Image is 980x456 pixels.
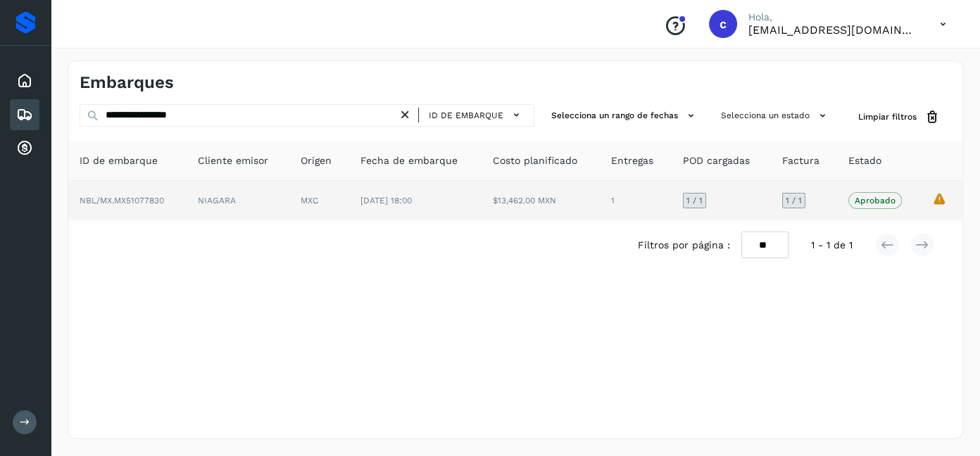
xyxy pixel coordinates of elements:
[10,133,39,164] div: Cuentas por cobrar
[80,196,164,205] span: NBL/MX.MX51077830
[80,153,158,168] span: ID de embarque
[858,110,917,123] span: Limpiar filtros
[360,196,412,205] span: [DATE] 18:00
[848,153,881,168] span: Estado
[360,153,458,168] span: Fecha de embarque
[289,181,348,220] td: MXC
[493,153,577,168] span: Costo planificado
[811,238,853,253] span: 1 - 1 de 1
[10,99,39,130] div: Embarques
[429,109,503,122] span: ID de embarque
[425,105,528,125] button: ID de embarque
[748,11,917,23] p: Hola,
[847,104,951,130] button: Limpiar filtros
[80,72,174,93] h4: Embarques
[748,23,917,37] p: cuentasespeciales8_met@castores.com.mx
[786,196,802,205] span: 1 / 1
[611,153,653,168] span: Entregas
[10,65,39,96] div: Inicio
[600,181,672,220] td: 1
[546,104,704,127] button: Selecciona un rango de fechas
[855,196,896,205] p: Aprobado
[482,181,600,220] td: $13,462.00 MXN
[715,104,836,127] button: Selecciona un estado
[638,238,730,253] span: Filtros por página :
[301,153,332,168] span: Origen
[683,153,750,168] span: POD cargadas
[686,196,703,205] span: 1 / 1
[198,153,268,168] span: Cliente emisor
[782,153,819,168] span: Factura
[187,181,289,220] td: NIAGARA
